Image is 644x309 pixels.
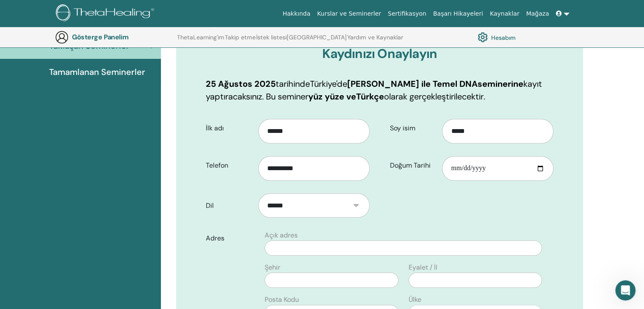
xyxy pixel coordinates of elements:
a: Yardım ve Kaynaklar [347,34,403,47]
font: tarihinde [276,78,310,89]
font: olarak gerçekleştirilecektir [384,91,484,102]
a: Hesabım [478,30,516,44]
a: [GEOGRAPHIC_DATA] [287,34,347,47]
a: Hakkında [279,6,314,22]
font: Hakkında [282,10,310,17]
a: Sertifikasyon [384,6,430,22]
font: . Bu seminer [262,91,308,102]
font: Posta Kodu [265,295,299,304]
a: Kaynaklar [486,6,523,22]
font: Kaynaklar [490,10,520,17]
font: yüz yüze ve [308,91,356,102]
font: seminerine [478,78,523,89]
a: Başarı Hikayeleri [430,6,486,22]
font: Hesabım [491,34,516,41]
font: Gösterge Panelim [72,33,128,41]
font: Türkçe [356,91,384,102]
img: logo.png [56,4,157,23]
img: generic-user-icon.jpg [55,30,69,44]
font: Ülke [409,295,421,304]
font: Türkiye'de [310,78,347,89]
font: [GEOGRAPHIC_DATA] [287,33,347,41]
font: Açık adres [265,231,298,240]
a: ThetaLearning'im [177,34,224,47]
font: Yaklaşan Seminerler [49,40,130,51]
iframe: Intercom canlı sohbet [615,280,636,301]
font: İstek listesi [256,33,287,41]
font: . [484,91,485,102]
font: Doğum Tarihi [390,161,431,170]
font: Tamamlanan Seminerler [49,66,145,77]
font: Takip etme [225,33,256,41]
a: Takip etme [225,34,256,47]
a: Mağaza [522,6,552,22]
font: Telefon [206,161,228,170]
font: Eyalet / İl [409,263,437,272]
font: Yardım ve Kaynaklar [347,33,403,41]
font: İlk adı [206,124,224,132]
font: kayıt yaptıracaksınız [206,78,542,102]
font: 25 Ağustos 2025 [206,78,276,89]
font: Adres [206,234,224,243]
font: Sertifikasyon [388,10,426,17]
font: Başarı Hikayeleri [433,10,483,17]
font: [PERSON_NAME] ile Temel DNA [347,78,478,89]
font: Kurslar ve Seminerler [317,10,381,17]
font: Soy isim [390,124,415,132]
img: cog.svg [478,30,488,44]
font: Kaydınızı Onaylayın [322,45,437,62]
a: İstek listesi [256,34,287,47]
font: Mağaza [526,10,549,17]
font: Şehir [265,263,280,272]
font: ThetaLearning'im [177,33,224,41]
a: Kurslar ve Seminerler [314,6,384,22]
font: Dil [206,201,214,210]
